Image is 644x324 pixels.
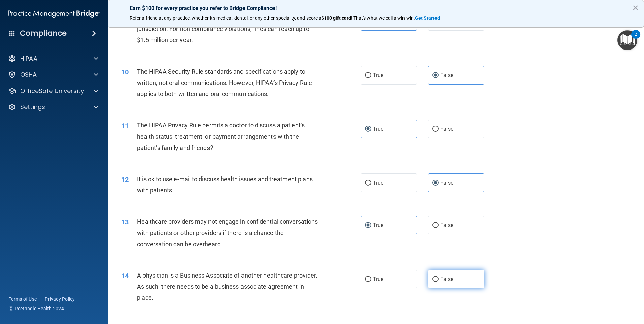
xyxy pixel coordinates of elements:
input: False [432,277,439,282]
h4: Compliance [20,29,67,38]
button: Open Resource Center, 2 new notifications [617,30,637,50]
div: 2 [635,34,637,43]
span: False [440,72,453,78]
input: False [432,223,439,228]
span: False [440,180,453,186]
a: Privacy Policy [45,296,75,302]
button: Close [632,2,639,13]
span: The HIPAA Security Rule standards and specifications apply to written, not oral communications. H... [137,68,312,97]
input: False [432,127,439,132]
p: OSHA [20,71,37,79]
span: A physician is a Business Associate of another healthcare provider. As such, there needs to be a ... [137,272,318,301]
a: Settings [8,103,98,111]
a: Terms of Use [9,296,37,302]
input: False [432,73,439,78]
span: 12 [121,175,129,184]
span: False [440,222,453,228]
span: Ⓒ Rectangle Health 2024 [9,305,64,312]
img: PMB logo [8,7,100,21]
span: False [440,276,453,282]
input: True [365,127,371,132]
span: True [373,276,383,282]
span: HIPAA’s Privacy and Security Rules are governed under each states jurisdiction. For non-complianc... [137,14,319,43]
span: Healthcare providers may not engage in confidential conversations with patients or other provider... [137,218,318,247]
span: The HIPAA Privacy Rule permits a doctor to discuss a patient’s health status, treatment, or payme... [137,122,305,151]
input: True [365,277,371,282]
span: True [373,72,383,78]
p: OfficeSafe University [20,87,84,95]
input: True [365,181,371,186]
span: 10 [121,68,129,76]
strong: Get Started [415,15,440,21]
span: True [373,180,383,186]
input: True [365,73,371,78]
input: True [365,223,371,228]
a: HIPAA [8,55,98,63]
span: Refer a friend at any practice, whether it's medical, dental, or any other speciality, and score a [130,15,321,21]
a: OfficeSafe University [8,87,98,95]
span: True [373,126,383,132]
a: Get Started [415,15,441,21]
p: HIPAA [20,55,37,63]
strong: $100 gift card [321,15,351,21]
input: False [432,181,439,186]
span: ! That's what we call a win-win. [351,15,415,21]
span: 14 [121,272,129,280]
span: It is ok to use e-mail to discuss health issues and treatment plans with patients. [137,175,313,194]
span: 13 [121,218,129,226]
p: Settings [20,103,45,111]
a: OSHA [8,71,98,79]
span: True [373,222,383,228]
span: 11 [121,122,129,130]
p: Earn $100 for every practice you refer to Bridge Compliance! [130,5,622,11]
span: False [440,126,453,132]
